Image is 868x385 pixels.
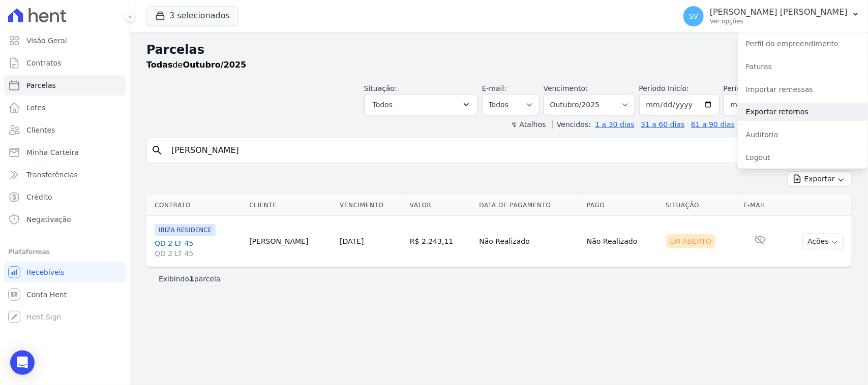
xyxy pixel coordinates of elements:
div: Plataformas [8,246,122,258]
button: SV [PERSON_NAME] [PERSON_NAME] Ver opções [675,2,868,30]
p: Ver opções [710,17,848,25]
button: Ações [803,234,844,249]
th: Situação [662,195,740,216]
a: Parcelas [4,75,126,95]
label: Situação: [364,84,397,92]
a: Auditoria [738,125,868,144]
span: Todos [373,99,393,111]
a: 1 a 30 dias [595,120,635,129]
span: Crédito [26,192,52,202]
th: Pago [583,195,662,216]
th: Contrato [146,195,245,216]
label: Período Inicío: [639,84,689,92]
input: Buscar por nome do lote ou do cliente [165,140,847,161]
b: 1 [189,275,194,283]
p: Exibindo parcela [159,274,221,284]
button: 3 selecionados [146,6,238,25]
a: Conta Hent [4,284,126,305]
p: de [146,59,246,71]
div: Em Aberto [666,234,716,248]
th: Vencimento [336,195,406,216]
span: QD 2 LT 45 [155,248,241,259]
span: Conta Hent [26,290,67,300]
label: ↯ Atalhos [511,120,546,129]
a: Contratos [4,53,126,73]
span: Transferências [26,170,78,180]
th: Data de Pagamento [475,195,583,216]
span: Contratos [26,58,61,68]
td: [PERSON_NAME] [245,216,336,267]
span: SV [689,13,698,20]
span: Visão Geral [26,36,67,46]
a: Lotes [4,98,126,118]
label: E-mail: [482,84,507,92]
a: [DATE] [340,237,364,245]
button: Exportar [788,171,852,187]
strong: Outubro/2025 [183,60,247,70]
td: Não Realizado [475,216,583,267]
a: Exportar retornos [738,103,868,121]
td: R$ 2.243,11 [406,216,475,267]
a: Recebíveis [4,262,126,282]
span: Parcelas [26,80,56,90]
span: Clientes [26,125,55,135]
a: Negativação [4,209,126,230]
button: Todos [364,94,478,115]
a: Minha Carteira [4,142,126,163]
i: search [151,144,163,156]
a: Perfil do empreendimento [738,35,868,53]
a: Clientes [4,120,126,140]
a: Importar remessas [738,80,868,99]
span: Recebíveis [26,267,65,277]
p: [PERSON_NAME] [PERSON_NAME] [710,7,848,17]
td: Não Realizado [583,216,662,267]
span: Minha Carteira [26,147,79,157]
div: Open Intercom Messenger [10,350,35,375]
a: Faturas [738,57,868,76]
label: Vencimento: [544,84,588,92]
label: Período Fim: [724,83,804,94]
span: IBIZA RESIDENCE [155,224,216,236]
a: Visão Geral [4,30,126,51]
th: Valor [406,195,475,216]
span: Negativação [26,214,71,224]
th: E-mail [740,195,781,216]
label: Vencidos: [552,120,591,129]
a: 31 a 60 dias [641,120,684,129]
a: QD 2 LT 45QD 2 LT 45 [155,238,241,259]
h2: Parcelas [146,41,852,59]
a: Logout [738,148,868,167]
th: Cliente [245,195,336,216]
a: Crédito [4,187,126,207]
a: 61 a 90 dias [691,120,735,129]
a: Transferências [4,165,126,185]
strong: Todas [146,60,173,70]
span: Lotes [26,103,46,113]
